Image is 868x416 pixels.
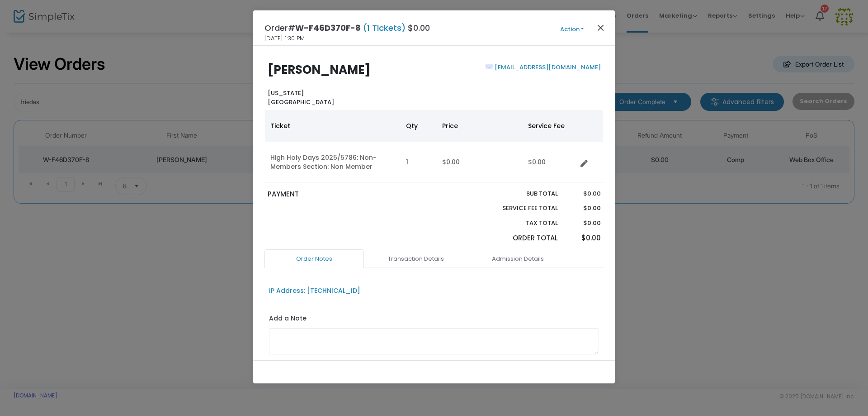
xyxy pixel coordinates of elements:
[595,22,607,33] button: Close
[481,233,558,244] p: Order Total
[523,142,577,183] td: $0.00
[437,110,523,142] th: Price
[566,219,600,228] p: $0.00
[268,189,430,200] p: PAYMENT
[566,189,600,198] p: $0.00
[468,249,567,268] a: Admission Details
[523,110,577,142] th: Service Fee
[366,249,466,268] a: Transaction Details
[265,110,401,142] th: Ticket
[437,142,523,183] td: $0.00
[481,204,558,213] p: Service Fee Total
[493,63,601,72] a: [EMAIL_ADDRESS][DOMAIN_NAME]
[566,204,600,213] p: $0.00
[401,110,437,142] th: Qty
[361,22,408,33] span: (1 Tickets)
[481,219,558,228] p: Tax Total
[269,286,360,296] div: IP Address: [TECHNICAL_ID]
[481,189,558,198] p: Sub total
[295,22,361,33] span: W-F46D370F-8
[566,233,600,244] p: $0.00
[264,22,430,34] h4: Order# $0.00
[269,314,307,325] label: Add a Note
[265,142,401,183] td: High Holy Days 2025/5786: Non-Members Section: Non Member
[545,24,599,34] button: Action
[264,249,364,268] a: Order Notes
[401,142,437,183] td: 1
[268,89,334,106] b: [US_STATE] [GEOGRAPHIC_DATA]
[268,62,371,78] b: [PERSON_NAME]
[265,110,603,183] div: Data table
[264,34,305,43] span: [DATE] 1:30 PM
